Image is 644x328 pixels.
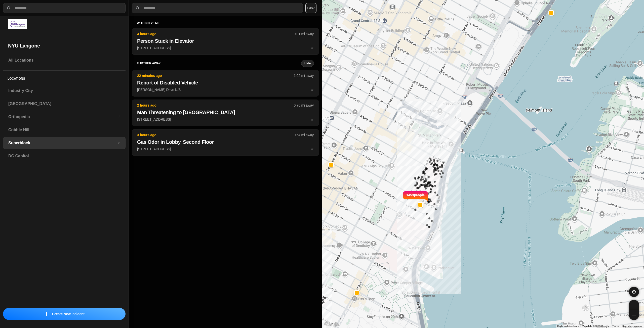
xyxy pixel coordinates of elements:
[3,85,126,97] a: Industry City
[632,290,636,294] img: recenter
[132,87,319,92] a: 22 minutes ago1.02 mi awayReport of Disabled Vehicle[PERSON_NAME] Drive N/Bstar
[305,3,316,13] button: Filter
[3,111,126,123] a: Orthopedic2
[629,300,639,310] button: zoom-in
[8,19,27,29] img: logo
[137,61,301,65] h5: further away
[323,321,340,328] a: Open this area in Google Maps (opens a new window)
[294,31,314,36] p: 0.01 mi away
[557,324,579,328] button: Keyboard shortcuts
[304,61,311,65] small: Hide
[8,140,118,146] h3: Superblock
[137,138,314,146] h2: Gas Odor in Lobby, Second Floor
[8,88,120,94] h3: Industry City
[137,117,314,122] p: [STREET_ADDRESS]
[612,325,619,327] a: Terms (opens in new tab)
[632,313,636,317] img: zoom-out
[3,308,126,320] button: iconCreate New Incident
[118,114,120,119] p: 2
[6,6,11,11] img: search
[132,147,319,151] a: 3 hours ago0.54 mi awayGas Odor in Lobby, Second Floor[STREET_ADDRESS]star
[118,140,120,146] p: 3
[8,114,118,120] h3: Orthopedic
[132,129,319,156] button: 3 hours ago0.54 mi awayGas Odor in Lobby, Second Floor[STREET_ADDRESS]star
[8,127,120,133] h3: Cobble Hill
[137,87,314,92] p: [PERSON_NAME] Drive N/B
[137,45,314,51] p: [STREET_ADDRESS]
[3,124,126,136] a: Cobble Hill
[3,71,126,85] h5: Locations
[137,103,294,108] p: 2 hours ago
[425,191,428,202] img: notch
[632,303,636,307] img: zoom-in
[310,147,314,151] span: star
[403,191,406,202] img: notch
[8,57,120,63] h3: All Locations
[8,153,120,159] h3: DC Capitol
[310,88,314,92] span: star
[294,103,314,108] p: 0.76 mi away
[135,6,140,11] img: search
[132,46,319,50] a: 4 hours ago0.01 mi awayPerson Stuck in Elevator[STREET_ADDRESS]star
[132,100,319,126] button: 2 hours ago0.76 mi awayMan Threatening to [GEOGRAPHIC_DATA][STREET_ADDRESS]star
[294,132,314,137] p: 0.54 mi away
[622,325,642,327] a: Report a map error
[310,46,314,50] span: star
[8,101,120,107] h3: [GEOGRAPHIC_DATA]
[132,70,319,97] button: 22 minutes ago1.02 mi awayReport of Disabled Vehicle[PERSON_NAME] Drive N/Bstar
[629,310,639,320] button: zoom-out
[132,117,319,121] a: 2 hours ago0.76 mi awayMan Threatening to [GEOGRAPHIC_DATA][STREET_ADDRESS]star
[137,132,294,137] p: 3 hours ago
[582,325,609,327] span: Map data ©2025 Google
[137,21,314,25] h5: within 0.25 mi
[3,150,126,162] a: DC Capitol
[323,321,340,328] img: Google
[132,28,319,55] button: 4 hours ago0.01 mi awayPerson Stuck in Elevator[STREET_ADDRESS]star
[301,60,314,67] button: Hide
[310,117,314,121] span: star
[137,109,314,116] h2: Man Threatening to [GEOGRAPHIC_DATA]
[45,312,49,316] img: icon
[3,137,126,149] a: Superblock3
[294,73,314,78] p: 1.02 mi away
[137,31,294,36] p: 4 hours ago
[3,54,126,66] a: All Locations
[8,42,120,49] h2: NYU Langone
[137,73,294,78] p: 22 minutes ago
[137,147,314,152] p: [STREET_ADDRESS]
[406,193,425,204] p: 1453 people
[137,79,314,86] h2: Report of Disabled Vehicle
[52,311,85,316] p: Create New Incident
[3,98,126,110] a: [GEOGRAPHIC_DATA]
[629,287,639,297] button: recenter
[137,37,314,44] h2: Person Stuck in Elevator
